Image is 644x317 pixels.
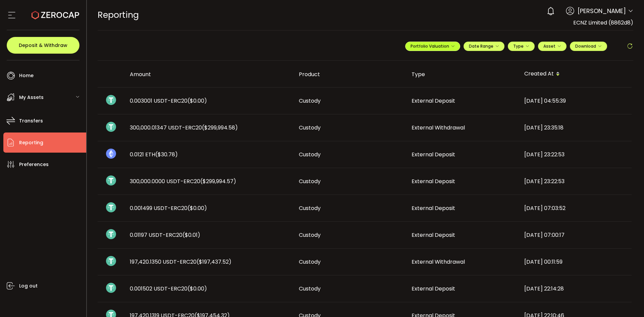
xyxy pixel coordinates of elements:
span: [PERSON_NAME] [578,6,626,15]
span: Custody [299,151,321,158]
span: External Deposit [412,151,455,158]
span: 300,000.01347 USDT-ERC20 [130,124,238,131]
span: Home [19,71,34,81]
span: ($299,994.58) [202,124,238,131]
span: External Withdrawal [412,258,465,266]
button: Portfolio Valuation [405,42,460,51]
span: Preferences [19,160,49,169]
div: [DATE] 00:11:59 [519,258,632,266]
span: Custody [299,285,321,293]
span: ($30.78) [155,151,178,158]
img: usdt_portfolio.svg [106,202,116,212]
div: [DATE] 23:22:53 [519,151,632,158]
div: [DATE] 04:55:39 [519,97,632,105]
span: Deposit & Withdraw [19,43,67,48]
div: [DATE] 07:03:52 [519,204,632,212]
span: ($0.00) [187,97,207,105]
span: External Deposit [412,285,455,293]
img: eth_portfolio.svg [106,149,116,159]
span: Custody [299,177,321,185]
div: Type [406,70,519,78]
span: 0.003001 USDT-ERC20 [130,97,207,105]
img: usdt_portfolio.svg [106,256,116,266]
span: ECNZ Limited (8862d8) [573,19,633,27]
span: 300,000.0000 USDT-ERC20 [130,177,236,185]
span: Date Range [469,43,499,49]
img: usdt_portfolio.svg [106,229,116,239]
span: Custody [299,124,321,131]
span: My Assets [19,93,44,102]
img: usdt_portfolio.svg [106,283,116,293]
span: Log out [19,281,38,291]
span: Download [575,43,602,49]
div: [DATE] 23:35:18 [519,124,632,131]
button: Deposit & Withdraw [7,37,79,54]
span: Portfolio Valuation [411,43,455,49]
span: 197,420.1350 USDT-ERC20 [130,258,231,266]
span: Custody [299,231,321,239]
span: External Deposit [412,231,455,239]
span: 0.01197 USDT-ERC20 [130,231,200,239]
span: Custody [299,97,321,105]
span: Type [513,43,529,49]
span: 0.001499 USDT-ERC20 [130,204,207,212]
iframe: Chat Widget [610,285,644,317]
span: ($299,994.57) [200,177,236,185]
img: usdt_portfolio.svg [106,122,116,132]
span: 0.0121 ETH [130,151,178,158]
button: Asset [538,42,567,51]
span: Transfers [19,116,43,126]
span: External Deposit [412,204,455,212]
img: usdt_portfolio.svg [106,175,116,186]
div: Created At [519,68,632,80]
span: Reporting [98,9,139,21]
span: Asset [543,43,555,49]
div: Product [293,70,406,78]
span: Custody [299,204,321,212]
span: External Withdrawal [412,124,465,131]
span: External Deposit [412,177,455,185]
div: Amount [124,70,293,78]
button: Date Range [464,42,504,51]
div: [DATE] 22:14:28 [519,285,632,293]
button: Download [570,42,607,51]
span: ($0.01) [182,231,200,239]
span: 0.001502 USDT-ERC20 [130,285,207,293]
span: Custody [299,258,321,266]
img: usdt_portfolio.svg [106,95,116,105]
span: ($0.00) [187,285,207,293]
div: [DATE] 07:00:17 [519,231,632,239]
span: External Deposit [412,97,455,105]
div: [DATE] 23:22:53 [519,177,632,185]
span: Reporting [19,138,43,148]
span: ($0.00) [187,204,207,212]
span: ($197,437.52) [197,258,231,266]
button: Type [508,42,535,51]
